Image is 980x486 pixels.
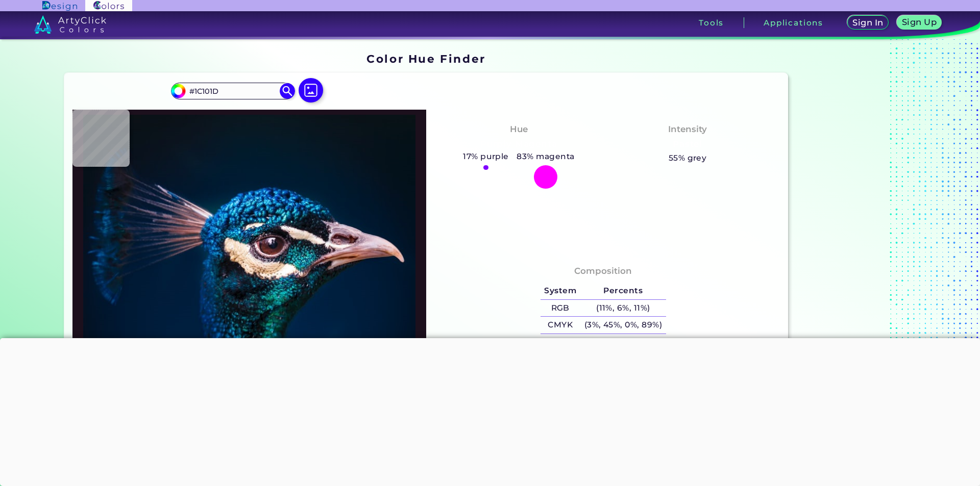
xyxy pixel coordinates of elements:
[299,78,323,103] img: icon picture
[852,18,884,27] h5: Sign In
[78,115,421,460] img: img_pavlin.jpg
[847,15,889,30] a: Sign In
[541,300,580,317] h5: RGB
[280,83,295,98] img: icon search
[513,150,579,163] h5: 83% magenta
[699,19,724,27] h3: Tools
[541,283,580,299] h5: System
[669,138,707,150] h3: Pastel
[366,51,485,66] h1: Color Hue Finder
[668,122,707,137] h4: Intensity
[580,317,666,334] h5: (3%, 45%, 0%, 89%)
[34,15,106,34] img: logo_artyclick_colors_white.svg
[476,138,562,150] h3: Purply Magenta
[669,151,707,165] h5: 55% grey
[901,18,937,27] h5: Sign Up
[541,317,580,334] h5: CMYK
[896,15,942,30] a: Sign Up
[792,49,920,477] iframe: Advertisement
[42,1,77,11] img: ArtyClick Design logo
[580,300,666,317] h5: (11%, 6%, 11%)
[764,19,823,27] h3: Applications
[185,84,280,98] input: type color..
[574,264,632,278] h4: Composition
[459,150,512,163] h5: 17% purple
[580,283,666,299] h5: Percents
[510,122,528,137] h4: Hue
